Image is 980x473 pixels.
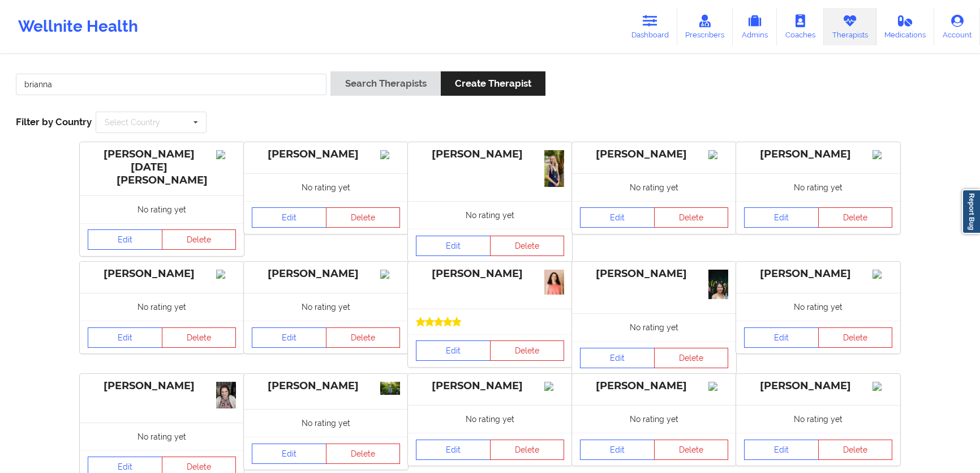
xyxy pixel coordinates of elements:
button: Delete [326,207,401,228]
img: Image%2Fplaceholer-image.png [216,270,236,279]
div: No rating yet [736,293,900,321]
div: [PERSON_NAME] [88,380,236,393]
button: Delete [490,236,565,256]
div: [PERSON_NAME] [252,148,400,161]
div: No rating yet [80,195,244,223]
button: Delete [162,327,237,348]
img: z1S1xgtenm8gJZ0YM3kMKRdV4YhyzMIiwz6gbcKnRX4.jpeg [380,382,400,395]
img: Image%2Fplaceholer-image.png [380,150,400,159]
a: Prescribers [677,8,733,45]
a: Edit [416,440,491,460]
button: Delete [654,348,729,368]
div: [PERSON_NAME] [416,148,564,161]
img: b5543806-f58f-4acd-b6e1-be4879fd711a_Brianna_Doran_Professional_Photo.jpeg [544,150,564,187]
img: Image%2Fplaceholer-image.png [708,382,728,391]
div: No rating yet [572,405,736,433]
button: Search Therapists [330,71,440,96]
div: [PERSON_NAME] [88,267,236,280]
button: Delete [162,229,237,250]
a: Account [934,8,980,45]
img: 2DB70001-6C16-497B-823F-EA8F437AC576.jpeg [708,270,728,299]
div: [PERSON_NAME] [416,380,564,393]
a: Edit [744,327,819,348]
a: Edit [88,229,162,250]
a: Edit [580,207,655,228]
img: d26363f5-d082-4b46-bf65-7590dfbb1f33_8d2a11d6-3d14-4018-9879-cffc9be95b3fUntitled+design+(4).png [544,270,564,295]
img: Image%2Fplaceholer-image.png [872,270,892,279]
div: [PERSON_NAME] [744,267,892,280]
button: Delete [490,340,565,361]
a: Edit [744,207,819,228]
button: Delete [326,444,401,464]
button: Create Therapist [441,71,545,96]
div: No rating yet [80,293,244,321]
div: [PERSON_NAME] [580,380,728,393]
div: No rating yet [408,201,572,229]
a: Edit [252,444,326,464]
button: Delete [326,327,401,348]
button: Delete [654,440,729,460]
div: Select Country [105,118,160,126]
a: Edit [580,440,655,460]
div: No rating yet [572,173,736,201]
a: Report Bug [962,189,980,234]
a: Coaches [777,8,824,45]
span: Filter by Country [16,116,92,127]
img: Image%2Fplaceholer-image.png [380,270,400,279]
img: 4ca0f19d-7cfb-4d33-bf96-8aa0a05ebe4cimage000000.jpeg [216,382,236,408]
img: Image%2Fplaceholer-image.png [872,382,892,391]
button: Delete [818,327,893,348]
img: Image%2Fplaceholer-image.png [544,382,564,391]
a: Dashboard [623,8,677,45]
div: No rating yet [572,313,736,341]
img: Image%2Fplaceholer-image.png [708,150,728,159]
button: Delete [818,207,893,228]
button: Delete [654,207,729,228]
a: Edit [744,440,819,460]
img: Image%2Fplaceholer-image.png [872,150,892,159]
div: No rating yet [736,173,900,201]
a: Admins [733,8,777,45]
a: Edit [252,207,326,228]
div: No rating yet [244,409,408,437]
button: Delete [490,440,565,460]
div: No rating yet [244,173,408,201]
div: [PERSON_NAME] [744,148,892,161]
div: No rating yet [244,293,408,321]
input: Search Keywords [16,74,326,95]
a: Edit [416,340,491,361]
a: Edit [252,327,326,348]
div: No rating yet [408,405,572,433]
div: [PERSON_NAME] [252,267,400,280]
div: [PERSON_NAME] [744,380,892,393]
a: Edit [88,327,162,348]
div: [PERSON_NAME] [416,267,564,280]
div: [PERSON_NAME] [580,267,728,280]
div: No rating yet [736,405,900,433]
div: No rating yet [80,423,244,450]
img: Image%2Fplaceholer-image.png [216,150,236,159]
div: [PERSON_NAME] [580,148,728,161]
div: [PERSON_NAME] [DATE][PERSON_NAME] [88,148,236,187]
button: Delete [818,440,893,460]
a: Medications [876,8,935,45]
a: Edit [416,236,491,256]
a: Edit [580,348,655,368]
div: [PERSON_NAME] [252,380,400,393]
a: Therapists [824,8,876,45]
